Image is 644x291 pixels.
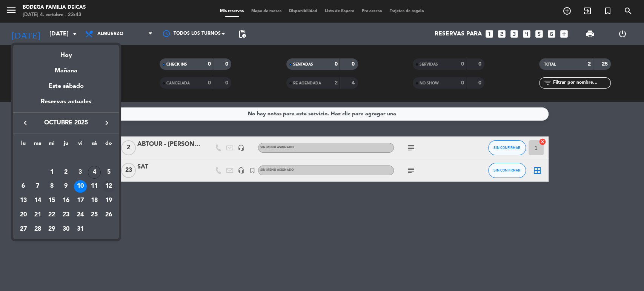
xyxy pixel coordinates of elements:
div: 9 [60,180,72,193]
div: 14 [31,194,44,207]
td: 24 de octubre de 2025 [73,208,88,222]
div: Hoy [13,45,119,60]
div: 12 [102,180,115,193]
td: 12 de octubre de 2025 [101,179,116,194]
div: Reservas actuales [13,97,119,112]
div: 2 [60,166,72,179]
td: 28 de octubre de 2025 [31,222,45,236]
i: keyboard_arrow_right [102,118,111,127]
td: 27 de octubre de 2025 [16,222,31,236]
td: 13 de octubre de 2025 [16,193,31,208]
div: 24 [74,208,87,221]
td: 15 de octubre de 2025 [45,193,59,208]
div: 7 [31,180,44,193]
div: 16 [60,194,72,207]
td: 14 de octubre de 2025 [31,193,45,208]
span: octubre 2025 [32,118,100,128]
div: 22 [45,208,58,221]
td: 8 de octubre de 2025 [45,179,59,194]
td: 10 de octubre de 2025 [73,179,88,194]
th: jueves [59,139,73,151]
td: 1 de octubre de 2025 [45,165,59,179]
div: 1 [45,166,58,179]
div: 19 [102,194,115,207]
div: 28 [31,223,44,236]
div: 26 [102,208,115,221]
div: 10 [74,180,87,193]
button: keyboard_arrow_left [18,118,32,128]
div: Este sábado [13,76,119,97]
div: 21 [31,208,44,221]
td: 20 de octubre de 2025 [16,208,31,222]
td: 31 de octubre de 2025 [73,222,88,236]
button: keyboard_arrow_right [100,118,114,128]
div: 15 [45,194,58,207]
td: 23 de octubre de 2025 [59,208,73,222]
td: 19 de octubre de 2025 [101,193,116,208]
td: 3 de octubre de 2025 [73,165,88,179]
td: 22 de octubre de 2025 [45,208,59,222]
div: 29 [45,223,58,236]
th: martes [31,139,45,151]
div: 17 [74,194,87,207]
td: 26 de octubre de 2025 [101,208,116,222]
div: 6 [17,180,30,193]
div: 13 [17,194,30,207]
div: 20 [17,208,30,221]
td: 21 de octubre de 2025 [31,208,45,222]
th: lunes [16,139,31,151]
div: 3 [74,166,87,179]
div: Mañana [13,60,119,76]
td: 6 de octubre de 2025 [16,179,31,194]
td: 17 de octubre de 2025 [73,193,88,208]
div: 8 [45,180,58,193]
th: domingo [101,139,116,151]
th: sábado [88,139,102,151]
td: 16 de octubre de 2025 [59,193,73,208]
td: 30 de octubre de 2025 [59,222,73,236]
td: 2 de octubre de 2025 [59,165,73,179]
div: 30 [60,223,72,236]
td: 4 de octubre de 2025 [88,165,102,179]
td: 29 de octubre de 2025 [45,222,59,236]
div: 25 [88,208,101,221]
td: 7 de octubre de 2025 [31,179,45,194]
div: 18 [88,194,101,207]
td: 11 de octubre de 2025 [88,179,102,194]
th: miércoles [45,139,59,151]
div: 5 [102,166,115,179]
div: 23 [60,208,72,221]
div: 31 [74,223,87,236]
div: 27 [17,223,30,236]
div: 11 [88,180,101,193]
td: OCT. [16,151,116,165]
div: 4 [88,166,101,179]
th: viernes [73,139,88,151]
td: 5 de octubre de 2025 [101,165,116,179]
td: 18 de octubre de 2025 [88,193,102,208]
i: keyboard_arrow_left [21,118,30,127]
td: 25 de octubre de 2025 [88,208,102,222]
td: 9 de octubre de 2025 [59,179,73,194]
